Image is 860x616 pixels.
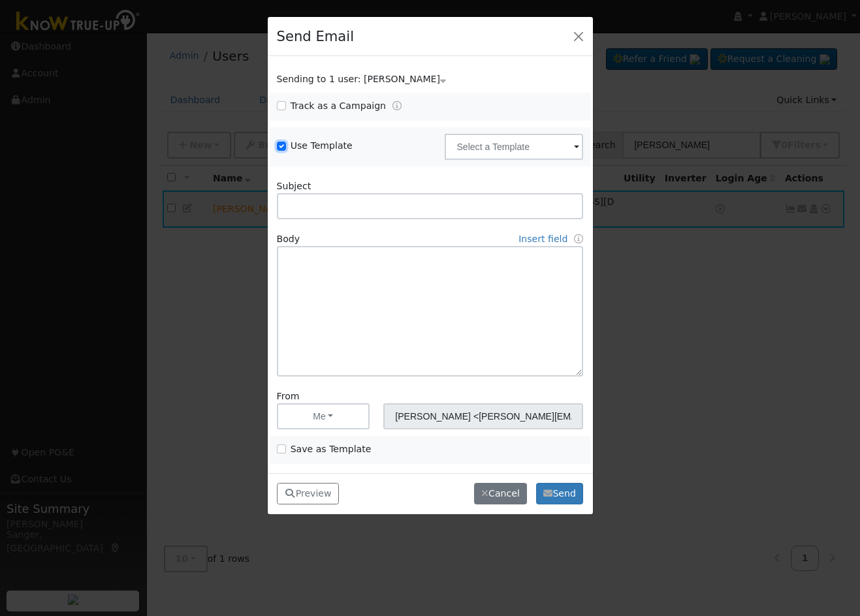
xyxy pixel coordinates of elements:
input: Select a Template [445,134,583,160]
button: Preview [277,483,340,505]
label: Body [277,232,300,246]
input: Use Template [277,142,286,151]
div: Show users [270,72,590,86]
a: Tracking Campaigns [392,100,402,111]
button: Me [277,403,370,429]
label: Use Template [291,139,353,153]
button: Send [536,483,584,505]
input: Track as a Campaign [277,101,286,110]
label: Track as a Campaign [291,99,386,113]
h4: Send Email [277,26,354,47]
a: Insert field [518,234,567,244]
label: Subject [277,179,311,193]
label: From [277,390,300,403]
label: Save as Template [291,442,372,456]
input: Save as Template [277,444,286,454]
a: Fields [574,234,583,244]
button: Cancel [474,483,528,505]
